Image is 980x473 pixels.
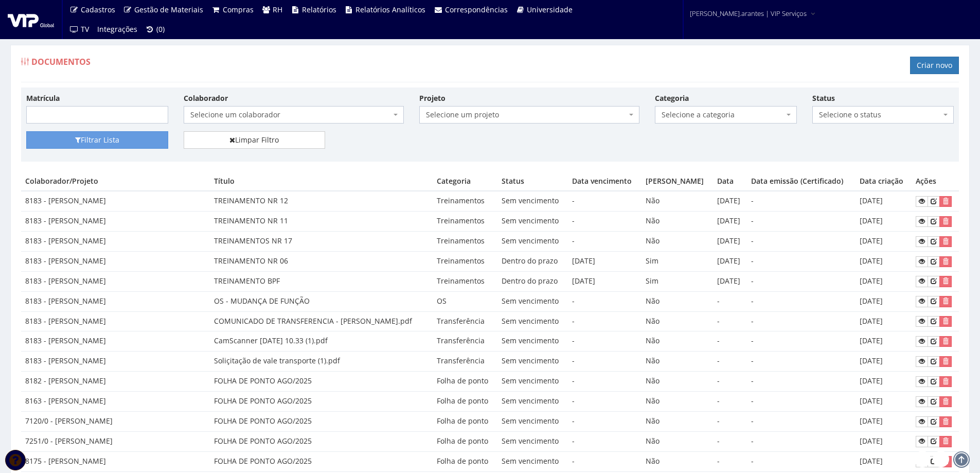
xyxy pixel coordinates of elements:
td: - [747,372,856,392]
td: Sem vencimento [497,191,568,211]
a: TV [65,20,93,39]
td: Treinamentos [433,232,497,252]
td: - [568,392,642,412]
td: 8182 - [PERSON_NAME] [21,372,210,392]
th: Colaborador/Projeto [21,172,210,191]
td: - [747,271,856,291]
span: Selecione o status [819,110,941,120]
td: - [713,331,747,352]
label: Categoria [655,93,689,103]
td: - [747,291,856,311]
span: Selecione um projeto [419,106,639,124]
td: Não [642,311,713,331]
td: Folha de ponto [433,431,497,451]
td: - [747,331,856,352]
span: Cadastros [81,5,115,14]
td: [DATE] [856,191,912,211]
td: Sem vencimento [497,431,568,451]
td: - [747,431,856,451]
td: 8175 - [PERSON_NAME] [21,451,210,471]
td: Sim [642,251,713,271]
td: - [713,392,747,412]
td: [DATE] [856,451,912,471]
span: RH [273,5,282,14]
td: - [568,411,642,431]
th: Status [497,172,568,191]
td: OS [433,291,497,311]
td: [DATE] [856,232,912,252]
th: Data emissão (Certificado) [747,172,856,191]
td: Sem vencimento [497,331,568,352]
td: [DATE] [856,431,912,451]
td: 8183 - [PERSON_NAME] [21,271,210,291]
td: Treinamentos [433,212,497,232]
td: 8183 - [PERSON_NAME] [21,232,210,252]
td: Sim [642,271,713,291]
label: Colaborador [184,93,228,103]
td: [DATE] [568,271,642,291]
td: - [747,212,856,232]
span: Selecione um colaborador [190,110,391,120]
td: FOLHA DE PONTO AGO/2025 [210,451,433,471]
span: Selecione um projeto [426,110,627,120]
td: - [713,411,747,431]
td: Não [642,451,713,471]
td: - [747,251,856,271]
td: Sem vencimento [497,372,568,392]
td: 8183 - [PERSON_NAME] [21,311,210,331]
td: Sem vencimento [497,392,568,412]
td: Sem vencimento [497,311,568,331]
a: Criar novo [910,57,959,74]
td: - [568,311,642,331]
a: Integrações [93,20,141,39]
label: Projeto [419,93,446,103]
td: Sem vencimento [497,451,568,471]
th: Categoria [433,172,497,191]
span: Selecione o status [812,106,954,124]
span: TV [81,24,89,34]
td: [DATE] [713,271,747,291]
td: TREINAMENTO BPF [210,271,433,291]
td: TREINAMENTO NR 11 [210,212,433,232]
td: Treinamentos [433,191,497,211]
td: - [568,431,642,451]
td: Não [642,331,713,352]
td: [DATE] [856,372,912,392]
td: - [568,212,642,232]
td: CamScanner [DATE] 10.33 (1).pdf [210,331,433,352]
td: 8163 - [PERSON_NAME] [21,392,210,412]
td: COMUNICADO DE TRANSFERENCIA - [PERSON_NAME].pdf [210,311,433,331]
td: Dentro do prazo [497,271,568,291]
td: - [747,311,856,331]
td: Não [642,191,713,211]
span: Universidade [527,5,573,14]
td: Folha de ponto [433,451,497,471]
td: Treinamentos [433,271,497,291]
td: Sem vencimento [497,411,568,431]
td: FOLHA DE PONTO AGO/2025 [210,372,433,392]
span: Compras [223,5,254,14]
td: 8183 - [PERSON_NAME] [21,251,210,271]
td: - [747,232,856,252]
td: [DATE] [856,291,912,311]
td: - [568,352,642,372]
td: TREINAMENTO NR 12 [210,191,433,211]
td: [DATE] [856,212,912,232]
th: Data criação [856,172,912,191]
span: Gestão de Materiais [134,5,203,14]
td: [DATE] [568,251,642,271]
td: [DATE] [856,271,912,291]
td: Não [642,212,713,232]
td: [DATE] [856,311,912,331]
label: Status [812,93,835,103]
td: 8183 - [PERSON_NAME] [21,291,210,311]
th: Ações [912,172,959,191]
td: Folha de ponto [433,392,497,412]
td: Não [642,232,713,252]
td: Não [642,411,713,431]
td: - [568,191,642,211]
td: TREINAMENTO NR 06 [210,251,433,271]
td: Não [642,392,713,412]
td: [DATE] [856,411,912,431]
td: FOLHA DE PONTO AGO/2025 [210,411,433,431]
